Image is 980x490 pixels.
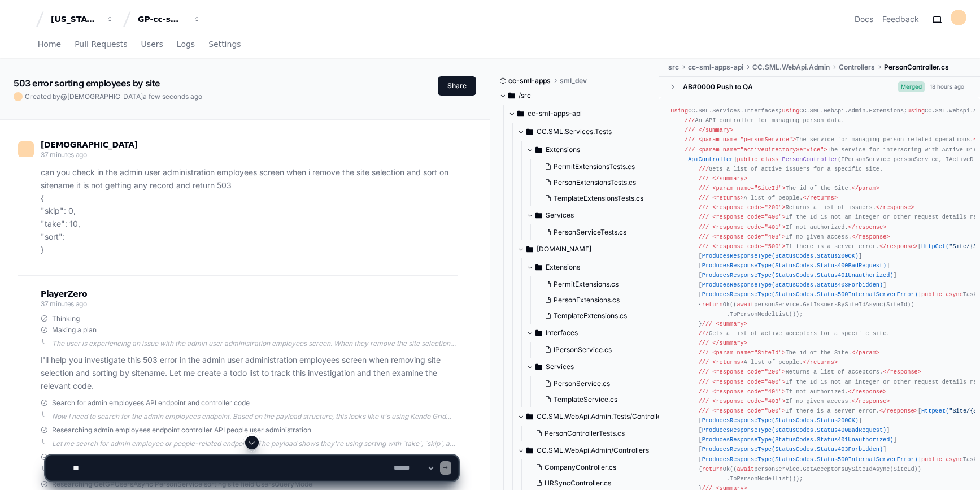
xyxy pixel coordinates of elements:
[41,150,87,159] span: 37 minutes ago
[712,340,747,346] span: </summary>
[688,156,733,163] span: ApiController
[540,175,661,190] button: PersonExtensionsTests.cs
[699,349,709,356] span: ///
[699,330,890,337] span: Gets a list of active acceptors for a specific site.
[699,407,709,414] span: ///
[531,426,661,441] button: PersonControllerTests.cs
[540,276,661,292] button: PermitExtensions.cs
[540,308,661,324] button: TemplateExtensions.cs
[75,32,127,58] a: Pull Requests
[685,136,695,143] span: ///
[712,388,785,395] span: <response code="401">
[699,146,827,153] span: <param name="activeDirectoryService">
[876,204,914,211] span: </response>
[540,224,661,240] button: PersonServiceTests.cs
[848,388,887,395] span: </response>
[702,301,723,308] span: return
[537,412,668,421] span: CC.SML.WebApi.Admin.Tests/Controllers
[554,345,612,354] span: IPersonService.cs
[75,41,127,47] span: Pull Requests
[712,368,785,375] span: <response code="200">
[177,32,195,58] a: Logs
[712,379,785,385] span: <response code="400">
[699,214,709,220] span: ///
[526,258,668,276] button: Extensions
[545,429,625,438] span: PersonControllerTests.cs
[537,127,612,136] span: CC.SML.Services.Tests
[554,379,610,388] span: PersonService.cs
[52,398,250,407] span: Search for admin employees API endpoint and controller code
[712,407,785,414] span: <response code="500">
[699,194,838,201] span: A list of people.
[712,359,743,366] span: <returns>
[208,32,241,58] a: Settings
[685,117,844,124] span: An API controller for managing person data.
[517,123,668,141] button: CC.SML.Services.Tests
[699,368,921,375] span: Returns a list of acceptors.
[540,392,661,407] button: TemplateService.cs
[898,81,925,92] span: Merged
[752,63,830,72] span: CC.SML.WebApi.Admin
[546,211,574,220] span: Services
[921,291,942,298] span: public
[535,261,542,274] svg: Directory
[782,107,799,114] span: using
[141,32,163,58] a: Users
[517,407,668,426] button: CC.SML.WebApi.Admin.Tests/Controllers
[60,92,67,101] span: @
[699,330,709,337] span: ///
[46,9,119,29] button: [US_STATE] Pacific
[177,41,195,47] span: Logs
[712,243,785,250] span: <response code="500">
[699,398,709,405] span: ///
[685,127,695,133] span: ///
[52,426,311,435] span: Researching admin employees endpoint controller API people user administration
[540,190,661,206] button: TemplateExtensionsTests.cs
[499,86,651,105] button: /src
[133,9,206,29] button: GP-cc-sml-apps
[560,76,587,85] span: sml_dev
[702,262,887,269] span: ProducesResponseType(StatusCodes.Status400BadRequest)
[554,194,643,203] span: TemplateExtensionsTests.cs
[803,194,838,201] span: </returns>
[907,107,925,114] span: using
[737,301,754,308] span: await
[699,388,887,395] span: If not authorized.
[883,368,921,375] span: </response>
[702,272,894,279] span: ProducesResponseType(StatusCodes.Status401Unauthorized)
[803,359,838,366] span: </returns>
[208,41,241,47] span: Settings
[699,224,887,231] span: If not authorized.
[848,224,887,231] span: </response>
[737,156,757,163] span: public
[535,209,542,222] svg: Directory
[526,141,668,159] button: Extensions
[554,228,626,237] span: PersonServiceTests.cs
[41,140,138,149] span: [DEMOGRAPHIC_DATA]
[852,398,890,405] span: </response>
[526,242,533,256] svg: Directory
[702,417,859,424] span: ProducesResponseType(StatusCodes.Status200OK)
[882,14,919,25] button: Feedback
[699,224,709,231] span: ///
[712,204,785,211] span: <response code="200">
[540,292,661,308] button: PersonExtensions.cs
[699,233,890,240] span: If no given access.
[699,166,883,172] span: Gets a list of active issuers for a specific site.
[699,349,879,356] span: The id of the Site.
[884,63,949,72] span: PersonController.cs
[702,281,883,288] span: ProducesResponseType(StatusCodes.Status403Forbidden)
[554,280,619,289] span: PermitExtensions.cs
[526,410,533,423] svg: Directory
[535,326,542,340] svg: Directory
[761,156,779,163] span: class
[699,185,709,192] span: ///
[540,159,661,175] button: PermitExtensionsTests.cs
[14,77,160,89] app-text-character-animate: 503 error sorting employees by site
[554,178,636,187] span: PersonExtensionsTests.cs
[670,107,688,114] span: using
[508,89,515,102] svg: Directory
[852,185,879,192] span: </param>
[554,296,620,305] span: PersonExtensions.cs
[537,245,591,254] span: [DOMAIN_NAME]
